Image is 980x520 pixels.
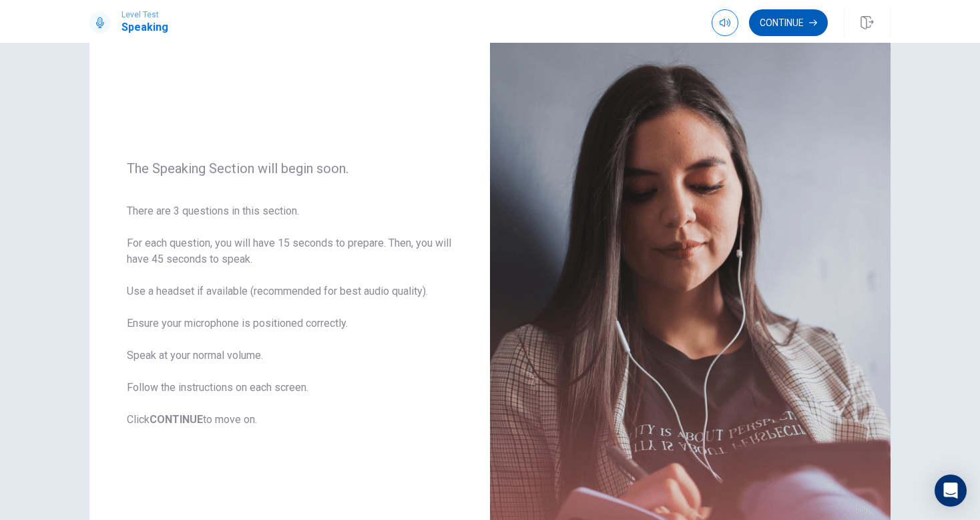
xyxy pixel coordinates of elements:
span: There are 3 questions in this section. For each question, you will have 15 seconds to prepare. Th... [127,203,453,428]
button: Continue [749,9,828,36]
b: CONTINUE [150,413,203,426]
div: Open Intercom Messenger [935,475,967,507]
span: The Speaking Section will begin soon. [127,160,453,176]
span: Level Test [121,10,168,19]
h1: Speaking [121,19,168,35]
